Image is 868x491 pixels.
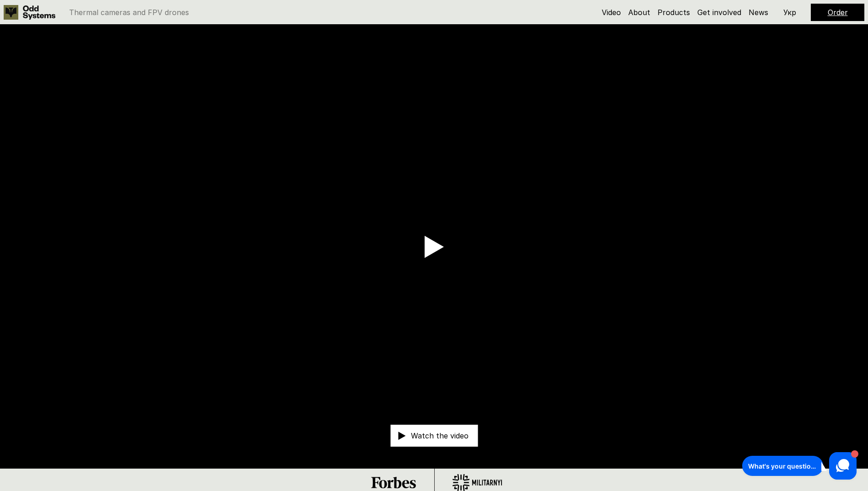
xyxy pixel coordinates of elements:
[697,8,741,17] a: Get involved
[411,432,469,439] p: Watch the video
[602,8,621,17] a: Video
[628,8,650,17] a: About
[828,8,848,17] a: Order
[658,8,690,17] a: Products
[749,8,768,17] a: News
[740,450,859,482] iframe: HelpCrunch
[69,9,189,16] p: Thermal cameras and FPV drones
[783,9,796,16] p: Укр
